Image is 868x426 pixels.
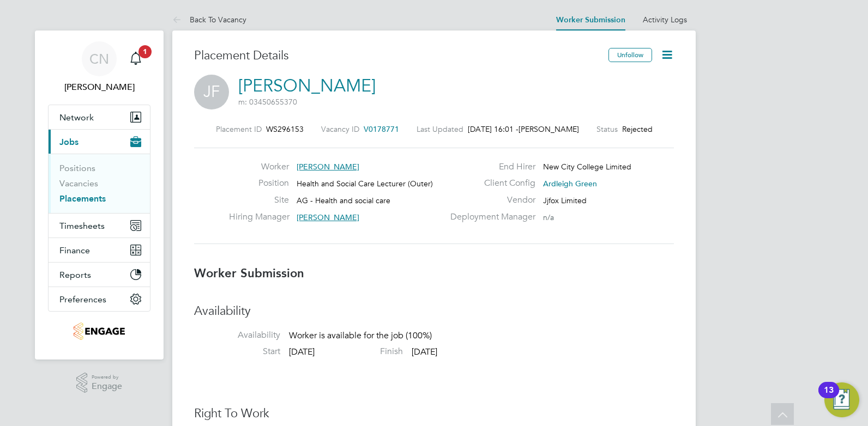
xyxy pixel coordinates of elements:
[216,124,262,134] label: Placement ID
[289,346,315,357] span: [DATE]
[59,270,91,280] span: Reports
[48,81,150,94] span: Charlie Nunn
[59,245,90,255] span: Finance
[444,194,535,206] label: Vendor
[49,154,150,213] div: Jobs
[824,382,859,417] button: Open Resource Center, 13 new notifications
[49,238,150,262] button: Finance
[229,211,289,223] label: Hiring Manager
[59,221,105,231] span: Timesheets
[194,75,229,109] span: JF
[238,97,297,107] span: m: 03450655370
[321,124,359,134] label: Vacancy ID
[59,178,98,188] a: Vacancies
[596,124,618,134] label: Status
[194,48,600,64] h3: Placement Details
[824,390,834,404] div: 13
[59,112,94,123] span: Network
[74,322,124,340] img: jjfox-logo-retina.png
[297,162,359,172] span: [PERSON_NAME]
[48,41,150,94] a: CN[PERSON_NAME]
[92,373,122,382] span: Powered by
[35,31,164,360] nav: Main navigation
[643,15,687,25] a: Activity Logs
[59,163,95,173] a: Positions
[543,162,631,172] span: New City College Limited
[59,137,79,147] span: Jobs
[543,212,554,222] span: n/a
[297,212,359,222] span: [PERSON_NAME]
[59,294,106,305] span: Preferences
[444,178,535,189] label: Client Config
[172,15,246,25] a: Back To Vacancy
[59,193,106,204] a: Placements
[49,130,150,154] button: Jobs
[49,105,150,129] button: Network
[556,15,625,25] a: Worker Submission
[468,124,519,134] span: [DATE] 16:01 -
[49,287,150,311] button: Preferences
[229,178,289,189] label: Position
[364,124,399,134] span: V0178771
[125,41,147,76] a: 1
[194,406,674,422] h3: Right To Work
[289,330,432,341] span: Worker is available for the job (100%)
[194,303,674,319] h3: Availability
[89,52,109,66] span: CN
[238,75,376,96] a: [PERSON_NAME]
[49,214,150,238] button: Timesheets
[76,373,123,393] a: Powered byEngage
[266,124,304,134] span: WS296153
[48,322,150,340] a: Go to home page
[138,45,152,58] span: 1
[297,196,390,205] span: AG - Health and social care
[417,124,463,134] label: Last Updated
[444,161,535,173] label: End Hirer
[229,161,289,173] label: Worker
[444,211,535,223] label: Deployment Manager
[412,346,437,357] span: [DATE]
[543,179,597,188] span: Ardleigh Green
[194,330,280,341] label: Availability
[229,194,289,206] label: Site
[608,48,652,62] button: Unfollow
[622,124,653,134] span: Rejected
[194,266,304,281] b: Worker Submission
[297,179,433,188] span: Health and Social Care Lecturer (Outer)
[194,346,280,357] label: Start
[543,196,587,205] span: Jjfox Limited
[92,382,122,391] span: Engage
[519,124,579,134] span: [PERSON_NAME]
[317,346,403,357] label: Finish
[49,263,150,287] button: Reports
